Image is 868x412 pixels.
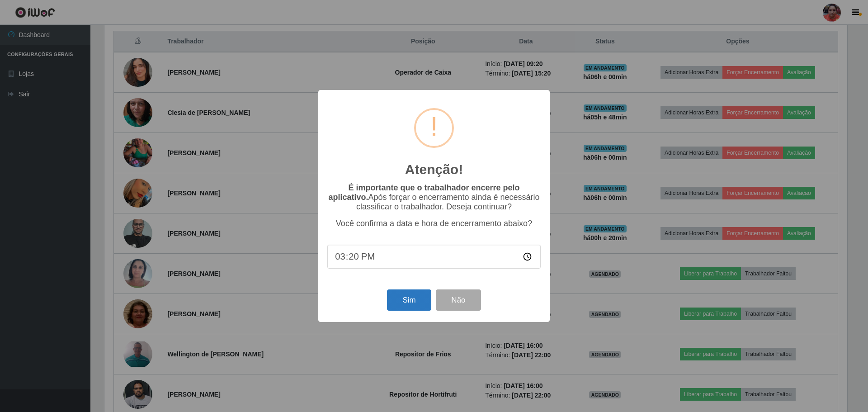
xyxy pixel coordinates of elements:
button: Sim [387,289,431,311]
b: É importante que o trabalhador encerre pelo aplicativo. [328,183,519,202]
p: Você confirma a data e hora de encerramento abaixo? [327,219,541,228]
h2: Atenção! [405,161,463,178]
p: Após forçar o encerramento ainda é necessário classificar o trabalhador. Deseja continuar? [327,183,541,212]
button: Não [436,289,481,311]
